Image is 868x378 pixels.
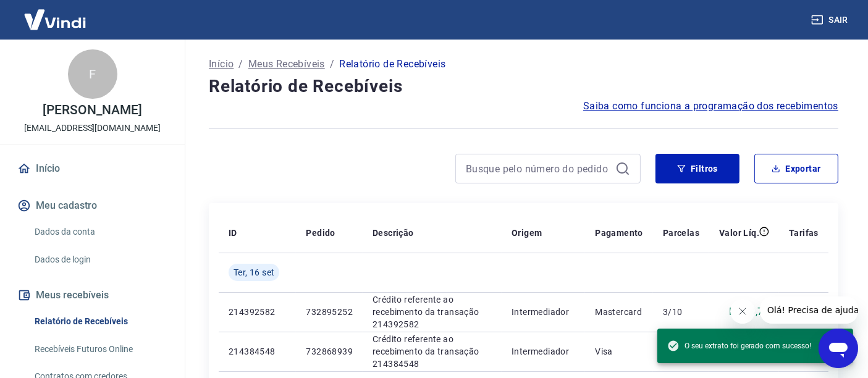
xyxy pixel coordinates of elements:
span: Ter, 16 set [234,266,274,279]
a: Início [15,155,170,182]
a: Dados de login [30,247,170,272]
p: Relatório de Recebíveis [339,57,445,72]
a: Saiba como funciona a programação dos recebimentos [583,99,838,114]
a: Início [209,57,234,72]
p: Crédito referente ao recebimento da transação 214384548 [373,333,492,370]
p: Intermediador [512,345,575,358]
p: 214384548 [229,345,286,358]
button: Meus recebíveis [15,282,170,309]
p: Tarifas [789,227,819,239]
p: 214392582 [229,306,286,318]
p: Origem [512,227,542,239]
iframe: Mensagem da empresa [760,296,858,324]
a: Relatório de Recebíveis [30,309,170,334]
p: 3/10 [663,306,699,318]
button: Filtros [655,154,739,183]
p: Parcelas [663,227,699,239]
p: Pedido [306,227,335,239]
p: 732895252 [306,306,353,318]
iframe: Fechar mensagem [730,299,755,324]
p: Visa [595,345,643,358]
p: Intermediador [512,306,575,318]
span: Olá! Precisa de ajuda? [7,9,104,19]
iframe: Botão para abrir a janela de mensagens [819,329,858,368]
p: [EMAIL_ADDRESS][DOMAIN_NAME] [24,122,161,135]
div: F [68,49,117,99]
p: / [330,57,334,72]
a: Recebíveis Futuros Online [30,337,170,362]
p: [PERSON_NAME] [43,104,141,117]
p: ID [229,227,237,239]
button: Sair [809,9,853,31]
input: Busque pelo número do pedido [466,159,610,178]
p: Mastercard [595,306,643,318]
p: / [238,57,243,72]
button: Exportar [754,154,838,183]
img: Vindi [15,1,95,38]
h4: Relatório de Recebíveis [209,74,838,99]
span: O seu extrato foi gerado com sucesso! [667,340,811,352]
p: Crédito referente ao recebimento da transação 214392582 [373,293,492,330]
p: 732868939 [306,345,353,358]
button: Meu cadastro [15,192,170,219]
p: Pagamento [595,227,643,239]
p: Descrição [373,227,414,239]
a: Meus Recebíveis [248,57,325,72]
p: Valor Líq. [719,227,759,239]
p: R$ 98,73 [729,304,769,319]
a: Dados da conta [30,219,170,245]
